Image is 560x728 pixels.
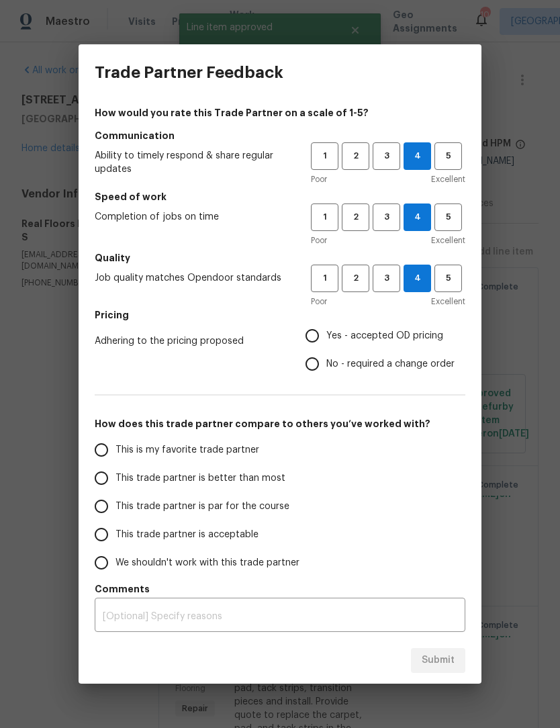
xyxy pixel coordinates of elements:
[95,190,465,203] h5: Speed of work
[373,203,400,231] button: 3
[434,203,462,231] button: 5
[404,203,431,231] button: 4
[312,210,337,225] span: 1
[373,142,400,170] button: 3
[115,528,259,542] span: This trade partner is acceptable
[342,142,369,170] button: 2
[404,210,430,225] span: 4
[115,500,289,514] span: This trade partner is par for the course
[434,265,462,292] button: 5
[115,556,299,570] span: We shouldn't work with this trade partner
[95,149,289,176] span: Ability to timely respond & share regular updates
[326,329,443,343] span: Yes - accepted OD pricing
[311,142,338,170] button: 1
[311,173,327,186] span: Poor
[115,471,285,486] span: This trade partner is better than most
[343,210,368,225] span: 2
[311,295,327,308] span: Poor
[343,271,368,286] span: 2
[404,271,430,286] span: 4
[342,203,369,231] button: 2
[115,443,259,457] span: This is my favorite trade partner
[95,210,289,224] span: Completion of jobs on time
[95,308,465,322] h5: Pricing
[434,142,462,170] button: 5
[311,203,338,231] button: 1
[404,148,430,164] span: 4
[95,271,289,285] span: Job quality matches Opendoor standards
[436,271,461,286] span: 5
[374,271,399,286] span: 3
[312,148,337,164] span: 1
[95,417,465,430] h5: How does this trade partner compare to others you’ve worked with?
[311,234,327,247] span: Poor
[95,251,465,265] h5: Quality
[374,148,399,164] span: 3
[95,106,465,120] h4: How would you rate this Trade Partner on a scale of 1-5?
[436,210,461,225] span: 5
[312,271,337,286] span: 1
[95,334,284,348] span: Adhering to the pricing proposed
[95,582,465,596] h5: Comments
[436,148,461,164] span: 5
[95,129,465,142] h5: Communication
[404,142,431,170] button: 4
[404,265,431,292] button: 4
[431,234,465,247] span: Excellent
[95,436,465,577] div: How does this trade partner compare to others you’ve worked with?
[95,63,283,82] h3: Trade Partner Feedback
[311,265,338,292] button: 1
[326,357,455,371] span: No - required a change order
[306,322,465,378] div: Pricing
[373,265,400,292] button: 3
[431,173,465,186] span: Excellent
[431,295,465,308] span: Excellent
[343,148,368,164] span: 2
[374,210,399,225] span: 3
[342,265,369,292] button: 2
